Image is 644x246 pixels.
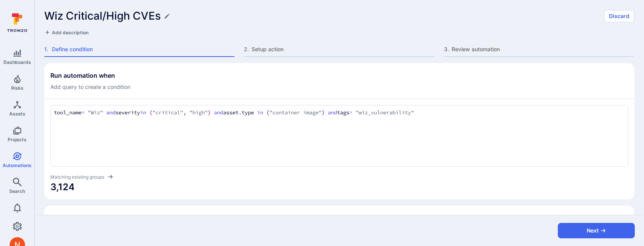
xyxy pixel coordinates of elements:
span: Matching existing groups [50,174,104,180]
span: 3 . [444,45,450,53]
h1: Wiz Critical/High CVEs [44,10,161,22]
button: Edit title [164,13,170,19]
span: Projects [8,137,27,142]
span: Search [9,188,25,194]
h2: Group vulnerabilities [50,214,110,222]
h2: Run automation when [50,72,130,79]
span: Setup action [252,45,434,53]
span: Add query to create a condition [50,83,130,91]
span: 2 . [244,45,250,53]
span: Add description [52,30,88,35]
button: Add description [44,28,88,36]
span: Risks [11,85,23,91]
button: Discard [604,10,634,22]
span: Dashboards [3,59,31,65]
button: Next [558,223,635,238]
span: Automations [3,162,32,168]
span: Assets [9,111,25,117]
span: Matching counter [50,181,628,193]
span: Review automation [452,45,634,53]
span: Define condition [52,45,235,53]
span: 1 . [44,45,50,53]
textarea: Add condition [54,109,625,117]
